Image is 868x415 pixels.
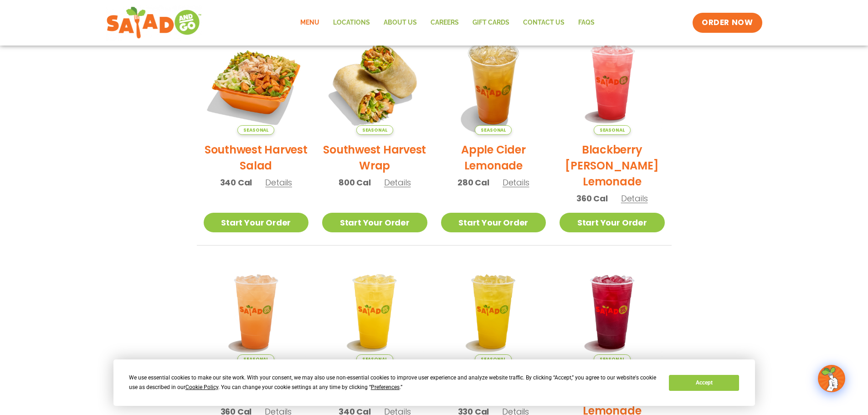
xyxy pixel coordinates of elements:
[322,213,427,232] a: Start Your Order
[594,354,631,364] span: Seasonal
[237,125,274,135] span: Seasonal
[441,213,546,232] a: Start Your Order
[322,259,427,364] img: Product photo for Sunkissed Yuzu Lemonade
[204,259,309,364] img: Product photo for Summer Stone Fruit Lemonade
[560,142,665,190] h2: Blackberry [PERSON_NAME] Lemonade
[621,193,648,204] span: Details
[356,354,393,364] span: Seasonal
[560,259,665,364] img: Product photo for Black Cherry Orchard Lemonade
[424,12,466,33] a: Careers
[503,177,529,188] span: Details
[466,12,516,33] a: GIFT CARDS
[339,176,371,189] span: 800 Cal
[237,354,274,364] span: Seasonal
[560,213,665,232] a: Start Your Order
[576,192,608,205] span: 360 Cal
[516,12,571,33] a: Contact Us
[322,142,427,174] h2: Southwest Harvest Wrap
[106,5,202,41] img: new-SAG-logo-768×292
[293,12,601,33] nav: Menu
[113,359,755,406] div: Cookie Consent Prompt
[204,213,309,232] a: Start Your Order
[322,30,427,135] img: Product photo for Southwest Harvest Wrap
[185,384,218,390] span: Cookie Policy
[594,125,631,135] span: Seasonal
[293,12,326,33] a: Menu
[371,384,400,390] span: Preferences
[265,177,292,188] span: Details
[356,125,393,135] span: Seasonal
[129,373,658,392] div: We use essential cookies to make our site work. With your consent, we may also use non-essential ...
[475,354,512,364] span: Seasonal
[702,17,753,28] span: ORDER NOW
[441,30,546,135] img: Product photo for Apple Cider Lemonade
[326,12,377,33] a: Locations
[441,259,546,364] img: Product photo for Mango Grove Lemonade
[441,142,546,174] h2: Apple Cider Lemonade
[669,375,739,391] button: Accept
[693,13,762,33] a: ORDER NOW
[457,176,489,189] span: 280 Cal
[475,125,512,135] span: Seasonal
[560,30,665,135] img: Product photo for Blackberry Bramble Lemonade
[377,12,424,33] a: About Us
[204,30,309,135] img: Product photo for Southwest Harvest Salad
[204,142,309,174] h2: Southwest Harvest Salad
[819,366,844,391] img: wpChatIcon
[220,176,252,189] span: 340 Cal
[571,12,601,33] a: FAQs
[384,177,411,188] span: Details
